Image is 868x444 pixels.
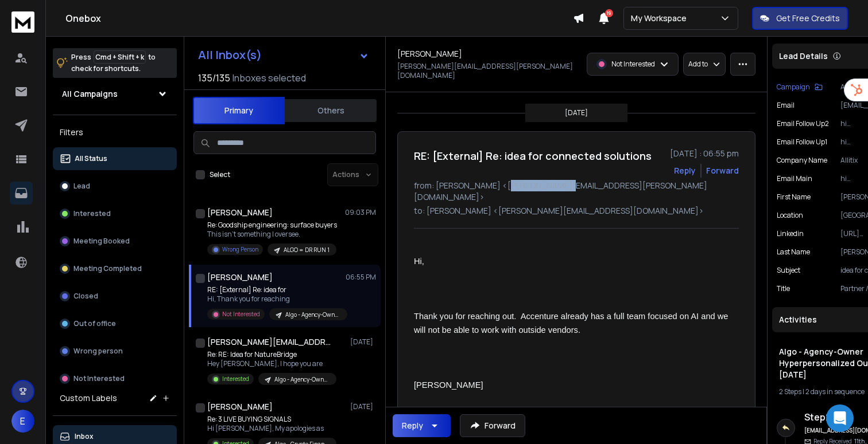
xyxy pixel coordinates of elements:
[73,264,142,273] p: Meeting Completed
[189,44,378,66] button: All Inbox(s)
[397,62,573,80] p: [PERSON_NAME][EMAIL_ADDRESS][PERSON_NAME][DOMAIN_NAME]
[53,202,177,225] button: Interested
[53,147,177,170] button: All Status
[73,182,90,191] p: Lead
[207,359,336,368] p: Hey [PERSON_NAME], I hope you are
[826,404,854,432] div: Open Intercom Messenger
[393,414,451,437] button: Reply
[777,284,790,293] p: title
[777,82,823,92] button: Campaign
[777,119,829,128] p: Email Follow Up2
[11,410,34,433] button: E
[232,71,306,85] h3: Inboxes selected
[75,432,94,441] p: Inbox
[779,50,828,62] p: Lead Details
[776,13,840,24] p: Get Free Credits
[752,7,848,30] button: Get Free Credits
[71,52,156,74] p: Press to check for shortcuts.
[60,392,117,404] h3: Custom Labels
[62,88,118,100] h1: All Campaigns
[414,180,739,203] p: from: [PERSON_NAME] <[PERSON_NAME][EMAIL_ADDRESS][PERSON_NAME][DOMAIN_NAME]>
[460,414,525,437] button: Forward
[631,13,691,24] p: My Workspace
[414,205,739,217] p: to: [PERSON_NAME] <[PERSON_NAME][EMAIL_ADDRESS][DOMAIN_NAME]>
[73,209,111,218] p: Interested
[670,148,739,159] p: [DATE] : 06:55 pm
[53,285,177,308] button: Closed
[73,237,130,246] p: Meeting Booked
[53,82,177,105] button: All Campaigns
[565,108,588,117] p: [DATE]
[777,174,812,183] p: Email Main
[207,350,336,359] p: Re: RE: Idea for NatureBridge
[402,420,423,431] div: Reply
[53,257,177,280] button: Meeting Completed
[222,375,249,383] p: Interested
[777,101,795,110] p: Email
[414,380,483,390] span: [PERSON_NAME]
[611,60,655,69] p: Not Interested
[207,272,273,283] h1: [PERSON_NAME]
[345,208,376,217] p: 09:03 PM
[73,319,116,328] p: Out of office
[414,148,652,164] h1: RE: [External] Re: idea for connected solutions
[274,375,330,384] p: Algo - Agency-Owner Hyperpersonalized Outreach – [DATE]
[706,165,739,176] div: Forward
[73,347,123,356] p: Wrong person
[53,367,177,390] button: Not Interested
[605,9,613,17] span: 19
[198,71,230,85] span: 135 / 135
[207,285,345,294] p: RE: [External] Re: idea for
[777,137,827,147] p: Email Follow Up1
[53,230,177,253] button: Meeting Booked
[674,165,696,176] button: Reply
[414,312,731,335] span: Thank you for reaching out. Accenture already has a full team focused on AI and we will not be ab...
[777,156,827,165] p: Company Name
[222,245,258,254] p: Wrong Person
[777,211,803,220] p: location
[53,340,177,363] button: Wrong person
[207,230,337,239] p: This isn't something I oversee.
[688,60,708,69] p: Add to
[207,415,336,424] p: Re: 3 LIVE BUYING SIGNALS
[207,401,273,412] h1: [PERSON_NAME]
[198,49,262,61] h1: All Inbox(s)
[350,402,376,411] p: [DATE]
[11,11,34,33] img: logo
[75,154,107,163] p: All Status
[53,124,177,140] h3: Filters
[779,387,801,396] span: 2 Steps
[777,247,810,257] p: Last Name
[207,294,345,304] p: Hi, Thank you for reaching
[73,292,98,301] p: Closed
[285,98,377,123] button: Others
[53,175,177,198] button: Lead
[207,336,334,348] h1: [PERSON_NAME][EMAIL_ADDRESS][DOMAIN_NAME]
[805,387,865,396] span: 2 days in sequence
[285,311,340,319] p: Algo - Agency-Owner Hyperpersonalized Outreach – [DATE]
[94,50,146,64] span: Cmd + Shift + k
[65,11,573,25] h1: Onebox
[397,48,462,60] h1: [PERSON_NAME]
[350,337,376,347] p: [DATE]
[414,257,424,266] span: Hi,
[207,207,273,218] h1: [PERSON_NAME]
[222,310,260,319] p: Not Interested
[284,246,330,254] p: ALGO = DR RUN 1
[73,374,125,383] p: Not Interested
[207,221,337,230] p: Re: Goodship engineering: surface buyers
[777,229,804,238] p: linkedin
[777,266,800,275] p: Subject
[193,97,285,124] button: Primary
[777,192,811,202] p: First Name
[207,424,336,433] p: Hi [PERSON_NAME], My apologies as
[210,170,230,179] label: Select
[53,312,177,335] button: Out of office
[346,273,376,282] p: 06:55 PM
[777,82,810,92] p: Campaign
